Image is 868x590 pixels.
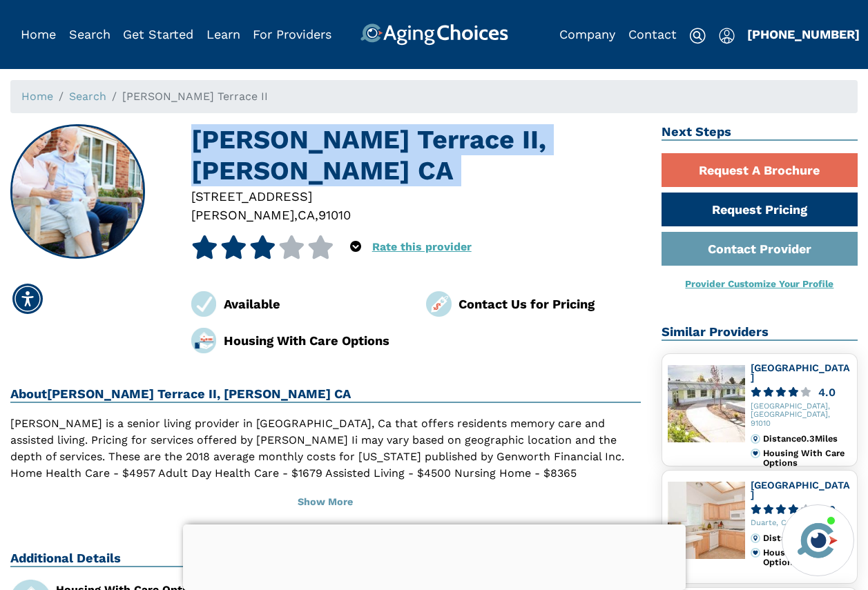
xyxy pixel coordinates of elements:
div: Distance 0.4 Miles [763,533,851,543]
div: Housing With Care Options [224,331,406,350]
div: 91010 [318,206,351,224]
div: Popover trigger [350,235,361,259]
a: Home [21,90,53,103]
div: Contact Us for Pricing [459,295,641,313]
a: Rate this provider [372,240,472,253]
div: Accessibility Menu [12,284,43,314]
div: Housing With Care Options [763,548,851,568]
a: Search [69,27,110,41]
img: search-icon.svg [689,28,706,44]
div: [STREET_ADDRESS] [191,187,641,206]
span: [PERSON_NAME] Terrace II [122,90,268,103]
iframe: iframe [595,308,854,496]
a: [PHONE_NUMBER] [747,27,860,41]
h2: Additional Details [10,551,641,567]
a: Provider Customize Your Profile [685,278,833,289]
a: Search [69,90,106,103]
span: , [315,208,318,222]
img: primary.svg [751,548,760,558]
div: Duarte, CA, 91010 [751,519,851,528]
a: Contact [628,27,677,41]
img: Andres Duarte Terrace II, Duarte CA [12,126,144,258]
a: Home [21,27,56,41]
a: Learn [206,27,240,41]
a: Request Pricing [662,193,858,226]
img: user-icon.svg [719,28,735,44]
span: , [294,208,298,222]
span: CA [298,208,315,222]
span: [PERSON_NAME] [191,208,294,222]
h2: About [PERSON_NAME] Terrace II, [PERSON_NAME] CA [10,386,641,403]
a: Get Started [123,27,193,41]
img: distance.svg [751,533,760,543]
div: Popover trigger [69,23,110,46]
img: avatar [794,517,841,564]
a: For Providers [253,27,331,41]
iframe: Advertisement [183,524,686,587]
div: Available [224,295,406,313]
img: AgingChoices [360,23,508,46]
h2: Next Steps [662,124,858,141]
a: Contact Provider [662,232,858,266]
div: 4.0 [818,504,836,515]
nav: breadcrumb [10,80,858,113]
a: Request A Brochure [662,153,858,187]
button: Show More [10,487,641,518]
p: [PERSON_NAME] is a senior living provider in [GEOGRAPHIC_DATA], Ca that offers residents memory c... [10,415,641,515]
a: Company [559,27,615,41]
a: 4.0 [751,504,851,515]
div: Popover trigger [719,23,735,46]
h1: [PERSON_NAME] Terrace II, [PERSON_NAME] CA [191,124,641,187]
